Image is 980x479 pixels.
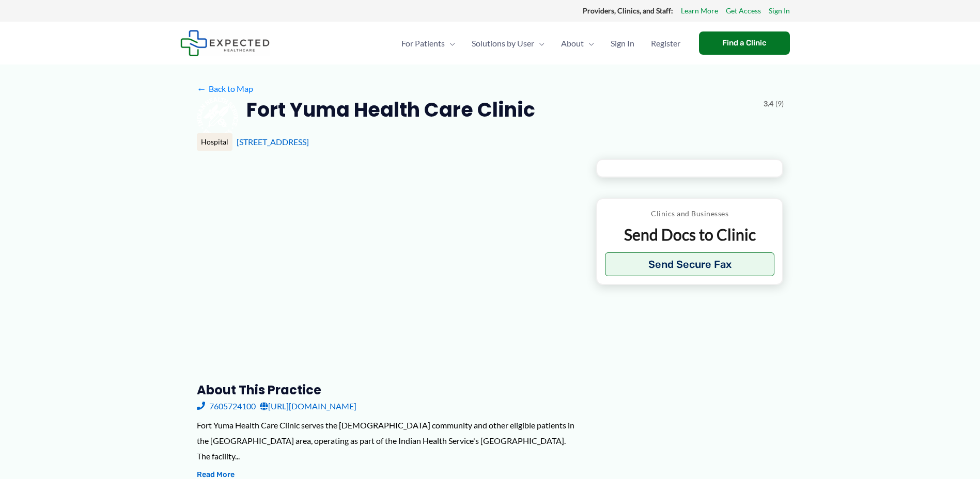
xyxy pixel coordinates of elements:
[197,418,580,464] div: Fort Yuma Health Care Clinic serves the [DEMOGRAPHIC_DATA] community and other eligible patients ...
[769,4,790,18] a: Sign In
[463,25,553,61] a: Solutions by UserMenu Toggle
[553,25,602,61] a: AboutMenu Toggle
[681,4,718,18] a: Learn More
[605,252,775,276] button: Send Secure Fax
[643,25,689,61] a: Register
[534,25,545,61] span: Menu Toggle
[237,137,309,147] a: [STREET_ADDRESS]
[197,133,232,151] div: Hospital
[726,4,761,18] a: Get Access
[699,31,790,55] a: Find a Clinic
[605,207,775,220] p: Clinics and Businesses
[775,97,784,110] span: (9)
[605,225,775,245] p: Send Docs to Clinic
[197,382,580,398] h3: About this practice
[197,84,207,93] span: ←
[561,25,584,61] span: About
[401,25,445,61] span: For Patients
[583,6,673,15] strong: Providers, Clinics, and Staff:
[393,25,463,61] a: For PatientsMenu Toggle
[764,97,773,110] span: 3.4
[260,398,356,414] a: [URL][DOMAIN_NAME]
[197,81,253,97] a: ←Back to Map
[445,25,455,61] span: Menu Toggle
[651,25,680,61] span: Register
[584,25,594,61] span: Menu Toggle
[246,97,535,122] h2: Fort Yuma Health Care Clinic
[472,25,534,61] span: Solutions by User
[602,25,643,61] a: Sign In
[197,398,256,414] a: 7605724100
[393,25,689,61] nav: Primary Site Navigation
[180,30,270,56] img: Expected Healthcare Logo - side, dark font, small
[611,25,634,61] span: Sign In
